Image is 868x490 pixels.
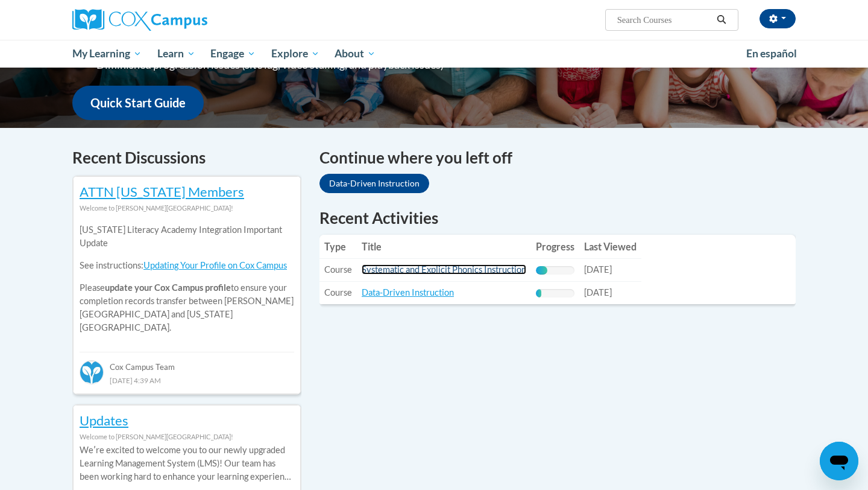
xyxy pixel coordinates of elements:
div: Progress, % [536,266,547,275]
img: Cox Campus Team [80,360,104,384]
a: Cox Campus [72,9,301,31]
h4: Continue where you left off [319,146,796,170]
div: [DATE] 4:39 AM [80,374,294,387]
a: Systematic and Explicit Phonics Instruction [362,264,526,275]
a: Quick Start Guide [72,86,204,120]
a: Data-Driven Instruction [362,287,454,297]
a: Engage [203,40,263,68]
span: En español [746,47,797,60]
p: [US_STATE] Literacy Academy Integration Important Update [80,223,294,250]
a: Updating Your Profile on Cox Campus [143,260,287,270]
div: Cox Campus Team [80,352,294,374]
img: Cox Campus [72,9,207,31]
p: See instructions: [80,259,294,272]
span: Learn [157,46,195,61]
span: [DATE] [584,287,612,297]
h4: Recent Discussions [72,146,301,170]
th: Last Viewed [579,235,641,259]
th: Progress [531,235,579,259]
p: Weʹre excited to welcome you to our newly upgraded Learning Management System (LMS)! Our team has... [80,444,294,483]
a: En español [738,41,805,66]
div: Please to ensure your completion records transfer between [PERSON_NAME][GEOGRAPHIC_DATA] and [US_... [80,215,294,343]
div: Main menu [54,40,814,68]
input: Search Courses [616,13,712,27]
th: Title [357,235,531,259]
span: About [335,46,376,61]
th: Type [319,235,357,259]
b: update your Cox Campus profile [105,282,231,293]
a: About [327,40,384,68]
a: Updates [80,412,128,428]
div: Progress, % [536,289,541,297]
div: Welcome to [PERSON_NAME][GEOGRAPHIC_DATA]! [80,202,294,215]
span: My Learning [72,46,142,61]
iframe: Button to launch messaging window [820,442,858,480]
a: Explore [263,40,327,68]
button: Account Settings [759,9,796,28]
span: Course [324,264,352,275]
a: My Learning [64,40,149,68]
button: Search [712,13,731,27]
span: Course [324,287,352,297]
span: Engage [210,46,256,61]
a: Data-Driven Instruction [319,174,429,193]
a: Learn [149,40,203,68]
span: Explore [271,46,319,61]
a: ATTN [US_STATE] Members [80,183,244,200]
div: Welcome to [PERSON_NAME][GEOGRAPHIC_DATA]! [80,430,294,444]
h1: Recent Activities [319,207,796,229]
span: [DATE] [584,264,612,275]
